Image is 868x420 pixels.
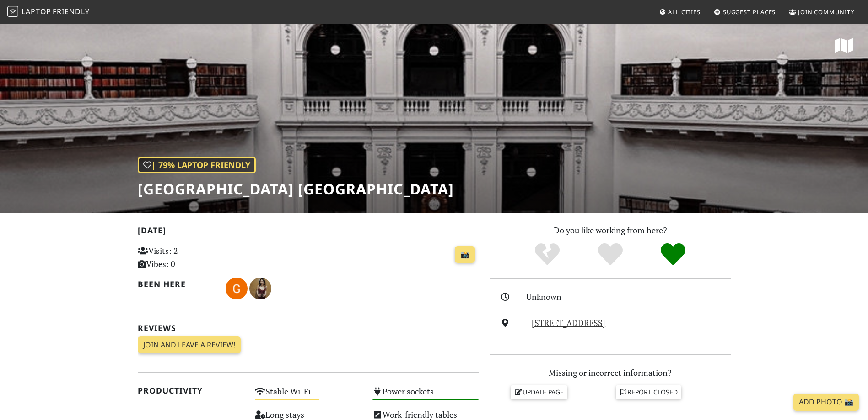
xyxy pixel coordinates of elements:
div: Power sockets [367,384,485,407]
a: Report closed [616,385,682,399]
a: LaptopFriendly LaptopFriendly [7,4,90,20]
span: Friendly [53,6,89,16]
p: Missing or incorrect information? [490,366,731,379]
img: LaptopFriendly [7,6,18,17]
h2: [DATE] [138,226,479,239]
h1: [GEOGRAPHIC_DATA] [GEOGRAPHIC_DATA] [138,180,454,198]
h2: Productivity [138,386,244,395]
a: Update page [511,385,567,399]
a: Join and leave a review! [138,336,241,354]
a: Suggest Places [710,4,780,20]
p: Visits: 2 Vibes: 0 [138,244,244,271]
span: Suggest Places [723,8,776,16]
a: Join Community [785,4,858,20]
div: | 79% Laptop Friendly [138,157,256,173]
a: 📸 [455,246,475,263]
a: Add Photo 📸 [793,394,859,411]
div: Stable Wi-Fi [249,384,367,407]
p: Do you like working from here? [490,224,731,237]
a: [STREET_ADDRESS] [532,317,605,328]
span: Elisabeth Wang [249,282,271,293]
span: Join Community [798,8,854,16]
div: Yes [579,242,642,267]
span: Geoffrey Martin [226,282,249,293]
img: 5159-geoffrey.jpg [226,278,248,299]
span: Laptop [22,6,51,16]
h2: Reviews [138,323,479,333]
span: All Cities [668,8,701,16]
div: Unknown [526,290,736,304]
img: 2420-elisabeth.jpg [249,278,271,299]
div: Definitely! [642,242,705,267]
a: All Cities [655,4,704,20]
div: No [516,242,579,267]
h2: Been here [138,279,215,289]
